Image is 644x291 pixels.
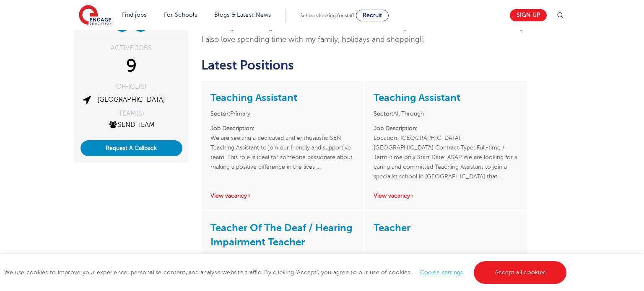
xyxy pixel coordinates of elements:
img: Engage Education [79,5,112,26]
a: Recruit [356,10,389,21]
div: 9 [80,56,182,77]
a: SEND Team [108,121,155,129]
a: Teaching Assistant [374,92,460,103]
p: We are seeking a dedicated and enthusiastic SEN Teaching Assistant to join our friendly and suppo... [210,124,355,181]
strong: Sector: [210,111,230,117]
div: ACTIVE JOBS [80,45,182,52]
a: For Schools [164,12,197,18]
li: Primary [210,253,355,263]
div: TEAM(S) [80,110,182,117]
strong: Job Description: [374,125,418,131]
h2: Latest Positions [201,58,528,72]
a: [GEOGRAPHIC_DATA] [97,96,165,103]
li: All Through [374,109,518,118]
button: Request A Callback [80,140,182,156]
span: Recruit [363,12,382,18]
a: Blogs & Latest News [214,12,271,18]
a: Cookie settings [420,269,463,276]
a: View vacancy [374,193,415,199]
div: OFFICE(S) [80,83,182,90]
li: Primary [210,109,355,118]
a: Teaching Assistant [210,92,297,103]
a: Teacher Of The Deaf / Hearing Impairment Teacher [210,222,352,248]
a: View vacancy [210,193,252,199]
span: We use cookies to improve your experience, personalise content, and analyse website traffic. By c... [4,269,569,276]
strong: Sector: [374,111,393,117]
span: Schools looking for staff [300,13,354,18]
a: Sign up [510,9,547,21]
strong: Job Description: [210,125,254,131]
a: Teacher [374,222,410,234]
a: Accept all cookies [474,261,567,284]
p: Location: [GEOGRAPHIC_DATA], [GEOGRAPHIC_DATA] Contract Type: Full-time / Term-time only Start Da... [374,124,518,181]
a: Find jobs [122,12,147,18]
li: All Through [374,253,518,263]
